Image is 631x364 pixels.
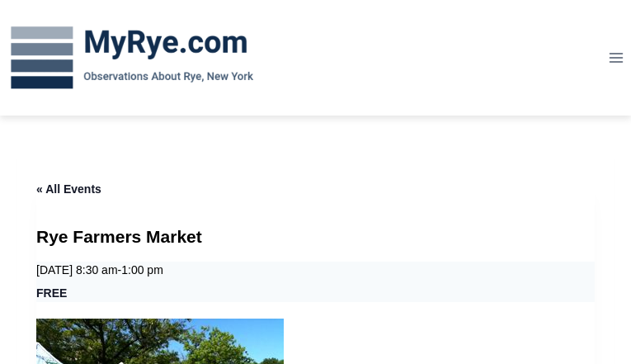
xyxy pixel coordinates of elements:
[36,225,595,249] h1: Rye Farmers Market
[600,45,631,70] button: Open menu
[36,182,101,196] a: « All Events
[36,262,595,279] h2: -
[36,263,118,277] span: [DATE] 8:30 am
[121,263,163,277] span: 1:00 pm
[36,285,67,302] span: Free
